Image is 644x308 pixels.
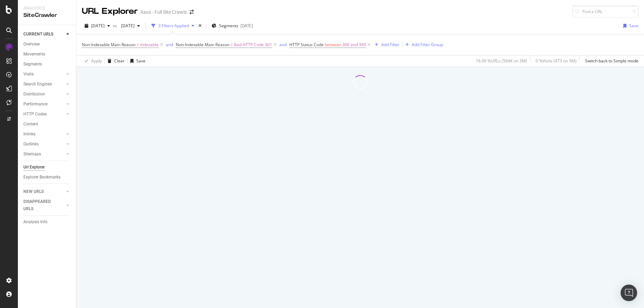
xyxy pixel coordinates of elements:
[197,22,203,29] div: times
[476,58,527,64] div: 16.99 % URLs ( 594K on 3M )
[23,81,64,88] a: Search Engines
[190,10,194,14] div: arrow-right-arrow-left
[572,6,638,18] input: Find a URL
[23,101,47,108] div: Performance
[209,20,256,31] button: Segments[DATE]
[23,151,41,158] div: Sitemaps
[118,20,143,31] button: [DATE]
[23,164,45,171] div: Url Explorer
[219,23,238,29] span: Segments
[289,42,324,48] span: HTTP Status Code
[23,11,71,19] div: SiteCrawler
[82,42,136,48] span: Non-Indexable Main Reason
[536,58,577,64] div: 0 % Visits ( 473 on 5M )
[342,40,366,50] span: 300 and 399
[136,58,146,64] div: Save
[23,174,71,181] a: Explorer Bookmarks
[128,55,146,66] button: Save
[23,218,47,226] div: Analysis Info
[582,55,638,66] button: Switch back to Simple mode
[137,42,139,48] span: ≠
[621,20,638,31] button: Save
[23,131,35,138] div: Inlinks
[23,51,45,58] div: Movements
[23,111,47,118] div: HTTP Codes
[23,151,64,158] a: Sitemaps
[23,188,64,195] a: NEW URLS
[381,42,399,48] div: Add Filter
[412,42,443,48] div: Add Filter Group
[23,71,34,78] div: Visits
[23,188,44,195] div: NEW URLS
[279,42,287,48] div: and
[23,91,64,98] a: Distribution
[82,6,138,17] div: URL Explorer
[23,198,58,213] div: DISAPPEARED URLS
[372,41,399,49] button: Add Filter
[23,141,39,148] div: Outlinks
[166,42,173,48] div: and
[149,20,197,31] button: 3 Filters Applied
[113,23,118,29] span: vs
[105,55,125,66] button: Clear
[240,23,253,29] div: [DATE]
[23,121,38,128] div: Content
[23,71,64,78] a: Visits
[402,41,443,49] button: Add Filter Group
[23,61,42,68] div: Segments
[82,20,113,31] button: [DATE]
[23,164,71,171] a: Url Explorer
[166,41,173,48] button: and
[23,81,52,88] div: Search Engines
[114,58,125,64] div: Clear
[140,9,187,16] div: Asos - Full Site Crawls
[82,55,102,66] button: Apply
[23,6,71,11] div: Analytics
[176,42,229,48] span: Non-Indexable Main Reason
[23,31,64,38] a: CURRENT URLS
[23,141,64,148] a: Outlinks
[23,31,53,38] div: CURRENT URLS
[23,61,71,68] a: Segments
[91,58,102,64] div: Apply
[23,198,64,213] a: DISAPPEARED URLS
[325,42,341,48] span: between
[234,40,272,50] span: Bad HTTP Code 301
[23,174,61,181] div: Explorer Bookmarks
[23,101,64,108] a: Performance
[23,131,64,138] a: Inlinks
[629,23,638,29] div: Save
[158,23,189,29] div: 3 Filters Applied
[23,111,64,118] a: HTTP Codes
[140,40,159,50] span: Indexable
[23,218,71,226] a: Analysis Info
[23,41,40,48] div: Overview
[23,91,45,98] div: Distribution
[23,121,71,128] a: Content
[91,23,105,29] span: 2025 Aug. 12th
[621,285,637,301] div: Open Intercom Messenger
[279,41,287,48] button: and
[118,23,135,29] span: 2025 Jan. 8th
[23,41,71,48] a: Overview
[585,58,638,64] div: Switch back to Simple mode
[230,42,233,48] span: =
[23,51,71,58] a: Movements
